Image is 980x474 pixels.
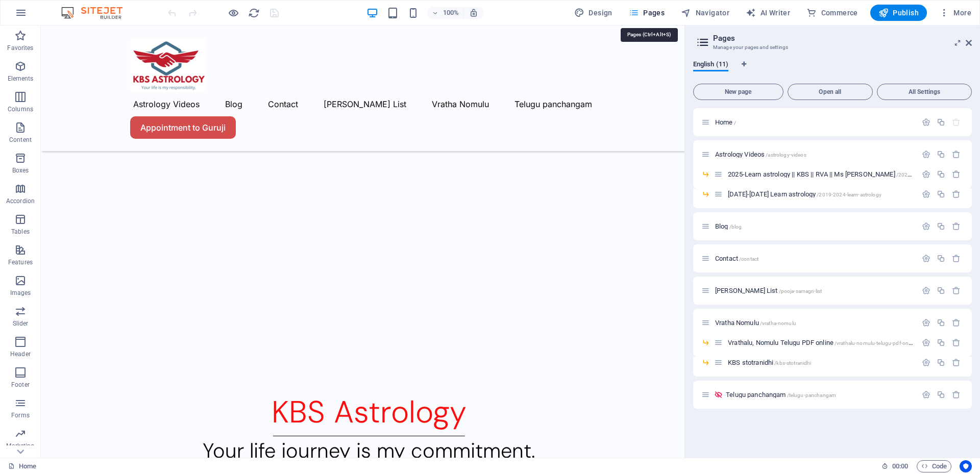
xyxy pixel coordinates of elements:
[952,222,961,231] div: Remove
[922,286,930,295] div: Settings
[574,8,612,18] span: Design
[922,170,930,179] div: Settings
[469,8,478,17] i: On resize automatically adjust zoom level to fit chosen device.
[8,74,34,83] p: Elements
[917,460,951,472] button: Code
[952,254,961,263] div: Remove
[728,339,916,346] span: Click to open page
[881,89,967,95] span: All Settings
[937,170,945,179] div: Duplicate
[726,391,836,398] span: Click to open page
[792,89,869,95] span: Open all
[766,152,806,158] span: /astrology-videos
[715,222,742,230] span: Click to open page
[7,44,33,52] p: Favorites
[728,190,881,198] span: Click to open page
[788,84,873,100] button: Open all
[693,58,728,72] span: English (11)
[13,319,29,328] p: Slider
[935,5,975,21] button: More
[677,5,733,21] button: Navigator
[937,338,945,347] div: Duplicate
[952,358,961,367] div: Remove
[937,286,945,295] div: Duplicate
[8,105,33,113] p: Columns
[922,338,930,347] div: Settings
[739,256,758,262] span: /contact
[10,350,31,358] p: Header
[715,118,736,126] span: Click to open page
[11,411,30,419] p: Forms
[922,118,930,127] div: Settings
[742,5,794,21] button: AI Writer
[952,118,961,127] div: The startpage cannot be deleted
[715,255,758,262] span: Click to open page
[681,8,729,18] span: Navigator
[787,392,837,398] span: /telugu-panchangam
[952,150,961,159] div: Remove
[715,287,822,294] span: Click to open page
[12,166,29,174] p: Boxes
[937,390,945,399] div: Duplicate
[952,318,961,327] div: Remove
[227,7,239,19] button: Click here to leave preview mode and continue editing
[922,318,930,327] div: Settings
[870,5,927,21] button: Publish
[712,287,917,294] div: [PERSON_NAME] List/pooja-samagri-list
[6,442,34,450] p: Marketing
[760,320,796,326] span: /vratha-nomulu
[937,222,945,231] div: Duplicate
[713,34,972,43] h2: Pages
[881,460,909,472] h6: Session time
[712,119,917,126] div: Home/
[774,360,811,366] span: /kbs-stotranidhi
[725,359,917,366] div: KBS stotranidhi/kbs-stotranidhi
[715,319,796,327] span: Click to open page
[835,340,917,346] span: /vrathalu-nomulu-telugu-pdf-online
[746,8,790,18] span: AI Writer
[960,460,972,472] button: Usercentrics
[952,170,961,179] div: Remove
[693,84,783,100] button: New page
[712,319,917,326] div: Vratha Nomulu/vratha-nomulu
[248,7,260,19] i: Reload page
[729,224,742,230] span: /blog
[817,192,881,197] span: /2019-2024-learn-astrology
[723,391,917,398] div: Telugu panchangam/telugu-panchangam
[922,190,930,198] div: Settings
[937,190,945,198] div: Duplicate
[712,223,917,230] div: Blog/blog
[952,190,961,198] div: Remove
[712,151,917,158] div: Astrology Videos/astrology-videos
[725,191,917,197] div: [DATE]-[DATE] Learn astrology/2019-2024-learn-astrology
[939,8,971,18] span: More
[427,7,463,19] button: 100%
[952,338,961,347] div: Remove
[937,318,945,327] div: Duplicate
[806,8,858,18] span: Commerce
[629,8,665,18] span: Pages
[937,118,945,127] div: Duplicate
[937,254,945,263] div: Duplicate
[877,84,972,100] button: All Settings
[6,197,35,205] p: Accordion
[922,254,930,263] div: Settings
[725,171,917,178] div: 2025-Learn astrology || KBS || RVA || Ms [PERSON_NAME]/2025-learn-astrology-kbs-rva-ms-astrology
[8,258,33,266] p: Features
[779,288,822,294] span: /pooja-samagri-list
[734,120,736,126] span: /
[698,89,779,95] span: New page
[570,5,617,21] div: Design (Ctrl+Alt+Y)
[443,7,459,19] h6: 100%
[713,43,951,52] h3: Manage your pages and settings
[922,358,930,367] div: Settings
[952,286,961,295] div: Remove
[570,5,617,21] button: Design
[693,60,972,80] div: Language Tabs
[712,255,917,262] div: Contact/contact
[922,390,930,399] div: Settings
[715,151,806,158] span: Click to open page
[725,339,917,346] div: Vrathalu, Nomulu Telugu PDF online/vrathalu-nomulu-telugu-pdf-online
[8,460,36,472] a: Click to cancel selection. Double-click to open Pages
[59,7,135,19] img: Editor Logo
